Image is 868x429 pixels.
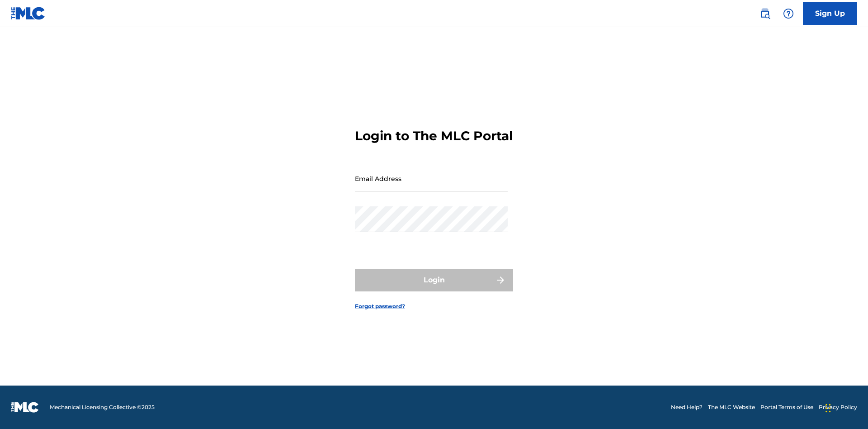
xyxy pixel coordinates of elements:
div: Help [779,5,797,23]
a: Forgot password? [355,302,405,310]
a: Privacy Policy [819,403,857,411]
a: The MLC Website [708,403,755,411]
a: Sign Up [803,2,857,25]
img: search [759,8,770,19]
iframe: Chat Widget [823,386,868,429]
img: logo [11,402,39,413]
span: Mechanical Licensing Collective © 2025 [50,403,155,411]
img: MLC Logo [11,7,46,20]
a: Public Search [756,5,774,23]
h3: Login to The MLC Portal [355,128,513,144]
a: Portal Terms of Use [760,403,813,411]
div: Drag [826,395,831,422]
img: help [783,8,794,19]
a: Need Help? [671,403,703,411]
